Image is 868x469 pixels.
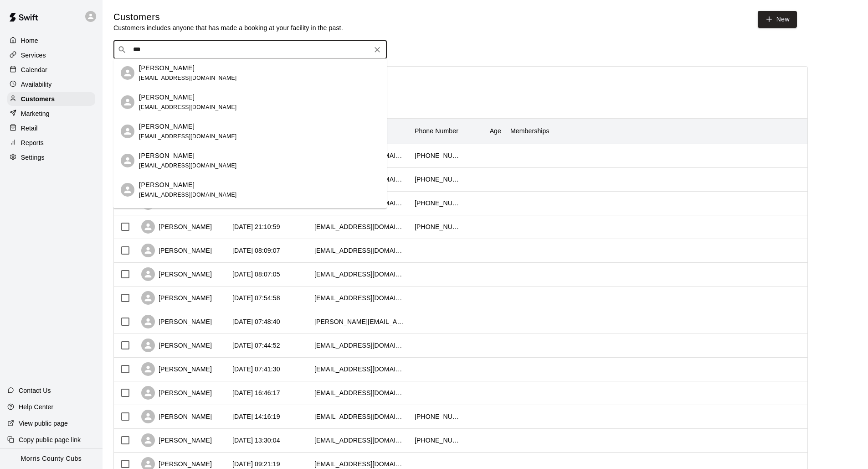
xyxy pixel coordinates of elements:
div: 2025-08-22 09:21:19 [232,459,280,469]
p: [PERSON_NAME] [139,122,195,131]
a: New [758,11,797,28]
div: 2025-08-23 07:44:52 [232,341,280,350]
a: Home [7,34,95,47]
div: jkalish@jefftwp.org [314,341,406,350]
a: Availability [7,78,95,91]
p: Reports [21,138,44,147]
div: Memberships [510,118,550,144]
div: 2025-08-23 07:54:58 [232,293,280,302]
div: Age [465,118,506,144]
a: Marketing [7,107,95,120]
p: [PERSON_NAME] [139,180,195,190]
div: rgathen@yahoo.com [314,365,406,374]
div: justin.capozzi@msdk12.net [314,317,406,326]
div: [PERSON_NAME] [141,339,212,352]
a: Calendar [7,63,95,77]
a: Services [7,48,95,62]
div: Age [490,118,501,144]
div: dannydiorio30@gmail.com [314,293,406,302]
div: treindel@wmrhsd.org [314,246,406,255]
div: [PERSON_NAME] [141,362,212,376]
p: Settings [21,153,45,162]
span: [EMAIL_ADDRESS][DOMAIN_NAME] [139,104,237,110]
div: [PERSON_NAME] [141,410,212,423]
div: Phone Number [410,118,465,144]
a: Retail [7,121,95,135]
div: gtrotter@roxbury.org [314,270,406,279]
div: +12014107368 [415,175,460,184]
div: +19734773508 [415,412,460,421]
p: Services [21,51,46,60]
div: luisotero1@gmail.com [314,436,406,445]
div: Search customers by name or email [113,41,387,59]
a: Settings [7,151,95,164]
a: Reports [7,136,95,150]
p: [PERSON_NAME] [139,63,195,73]
span: [EMAIL_ADDRESS][DOMAIN_NAME] [139,192,237,198]
div: 2025-08-24 08:07:05 [232,270,280,279]
p: Contact Us [19,386,51,395]
div: 2025-08-23 07:41:30 [232,365,280,374]
p: Morris County Cubs [21,454,82,464]
p: Customers includes anyone that has made a booking at your facility in the past. [113,23,343,32]
button: Clear [371,43,384,56]
div: nicholas wilder [121,183,134,197]
p: Calendar [21,65,47,74]
div: 2025-08-24 08:09:07 [232,246,280,255]
p: View public page [19,419,68,428]
div: aniramosbaseball@gmail.com [314,459,406,469]
div: anthonyps22@gmail.com [314,412,406,421]
a: Customers [7,92,95,106]
div: 2025-08-23 07:48:40 [232,317,280,326]
div: jmeenap@yahoo.com [314,222,406,231]
p: Customers [21,94,55,104]
div: Bryan Cho [121,66,134,80]
p: Help Center [19,402,53,412]
span: [EMAIL_ADDRESS][DOMAIN_NAME] [139,75,237,81]
p: [PERSON_NAME] [139,151,195,161]
div: Memberships [506,118,642,144]
div: [PERSON_NAME] [141,315,212,328]
div: Chelsea Holland [121,154,134,167]
p: Home [21,36,38,45]
div: [PERSON_NAME] [141,244,212,257]
div: +19085102718 [415,222,460,231]
div: +16463872938 [415,151,460,160]
div: +12032574890 [415,198,460,208]
div: [PERSON_NAME] [141,433,212,447]
div: [PERSON_NAME] [141,267,212,281]
div: Nicholas Antico [121,95,134,109]
div: 2025-08-22 13:30:04 [232,436,280,445]
div: 2025-08-22 14:16:19 [232,412,280,421]
p: Copy public page link [19,435,81,444]
p: Marketing [21,109,50,118]
p: Availability [21,80,52,89]
div: Chris Cho [121,125,134,138]
span: [EMAIL_ADDRESS][DOMAIN_NAME] [139,133,237,140]
div: Phone Number [415,118,458,144]
div: caparra_23@yahoo.com [314,388,406,397]
p: [PERSON_NAME] [139,93,195,102]
div: 2025-08-24 21:10:59 [232,222,280,231]
div: [PERSON_NAME] [141,291,212,305]
h5: Customers [113,11,343,23]
div: [PERSON_NAME] [141,220,212,234]
p: Retail [21,124,38,133]
span: [EMAIL_ADDRESS][DOMAIN_NAME] [139,162,237,169]
div: [PERSON_NAME] [141,386,212,400]
div: 2025-08-22 16:46:17 [232,388,280,397]
div: +19177472465 [415,436,460,445]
